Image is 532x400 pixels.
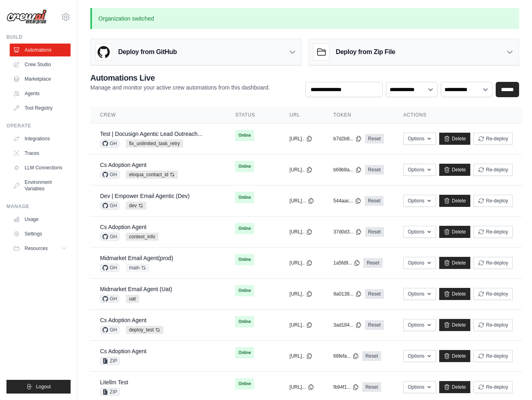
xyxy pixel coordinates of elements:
[25,245,48,252] span: Resources
[100,348,146,354] a: Cs Adoption Agent
[474,257,513,269] button: Re-deploy
[90,107,225,123] th: Crew
[90,83,270,92] p: Manage and monitor your active crew automations from this dashboard.
[403,257,436,269] button: Options
[235,130,254,141] span: Online
[365,227,384,237] a: Reset
[100,193,190,199] a: Dev | Empower Email Agentic (Dev)
[235,378,254,390] span: Online
[403,164,436,176] button: Options
[334,229,362,235] button: 37d0d3...
[100,224,146,230] a: Cs Adoption Agent
[100,286,172,292] a: Midmarket Email Agent (Uat)
[126,326,163,334] span: deploy_test
[235,254,254,265] span: Online
[100,140,119,148] span: GH
[365,165,384,175] a: Reset
[10,161,71,174] a: LLM Connections
[235,223,254,234] span: Online
[474,381,513,393] button: Re-deploy
[10,242,71,255] button: Resources
[6,34,71,40] div: Build
[334,384,359,390] button: fb94f1...
[439,164,470,176] a: Delete
[6,9,47,25] img: Logo
[126,295,139,303] span: uat
[336,47,395,57] h3: Deploy from Zip File
[10,227,71,240] a: Settings
[334,353,359,359] button: 68fefa...
[403,288,436,300] button: Options
[439,350,470,362] a: Delete
[439,195,470,207] a: Delete
[126,233,159,241] span: context_info
[474,164,513,176] button: Re-deploy
[100,202,119,210] span: GH
[96,44,112,60] img: GitHub Logo
[10,147,71,160] a: Traces
[225,107,280,123] th: Status
[100,379,128,385] a: Litellm Test
[394,107,522,123] th: Actions
[334,291,362,297] button: 9a0138...
[474,226,513,238] button: Re-deploy
[100,162,146,168] a: Cs Adoption Agent
[100,295,119,303] span: GH
[365,196,384,206] a: Reset
[100,255,173,261] a: Midmarket Email Agent(prod)
[126,140,183,148] span: fix_unlimited_task_retry
[100,317,146,323] a: Cs Adoption Agent
[235,161,254,172] span: Online
[6,380,71,394] button: Logout
[474,133,513,145] button: Re-deploy
[365,289,384,299] a: Reset
[90,8,519,29] p: Organization switched
[235,192,254,203] span: Online
[6,203,71,210] div: Manage
[126,264,149,272] span: main
[324,107,394,123] th: Token
[363,258,382,268] a: Reset
[334,135,362,142] button: b7d2b8...
[100,233,119,241] span: GH
[100,326,119,334] span: GH
[403,381,436,393] button: Options
[10,58,71,71] a: Crew Studio
[100,131,202,137] a: Test | Docusign Agentic Lead Outreach...
[100,171,119,179] span: GH
[334,167,362,173] button: b69b8a...
[118,47,177,57] h3: Deploy from GitHub
[10,102,71,115] a: Tool Registry
[10,87,71,100] a: Agents
[280,107,324,123] th: URL
[90,72,270,83] h2: Automations Live
[334,198,361,204] button: 544aac...
[334,322,362,328] button: 3ad184...
[474,195,513,207] button: Re-deploy
[403,319,436,331] button: Options
[403,133,436,145] button: Options
[100,264,119,272] span: GH
[403,226,436,238] button: Options
[334,260,361,266] button: 1a5fd9...
[126,202,146,210] span: dev
[365,320,384,330] a: Reset
[6,123,71,129] div: Operate
[36,383,51,390] span: Logout
[439,288,470,300] a: Delete
[474,319,513,331] button: Re-deploy
[365,134,384,144] a: Reset
[439,133,470,145] a: Delete
[235,347,254,358] span: Online
[10,73,71,85] a: Marketplace
[362,351,381,361] a: Reset
[362,382,381,392] a: Reset
[126,171,178,179] span: eloqua_contact_id
[474,350,513,362] button: Re-deploy
[100,388,120,396] span: ZIP
[235,316,254,327] span: Online
[10,44,71,56] a: Automations
[10,213,71,226] a: Usage
[10,176,71,195] a: Environment Variables
[403,195,436,207] button: Options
